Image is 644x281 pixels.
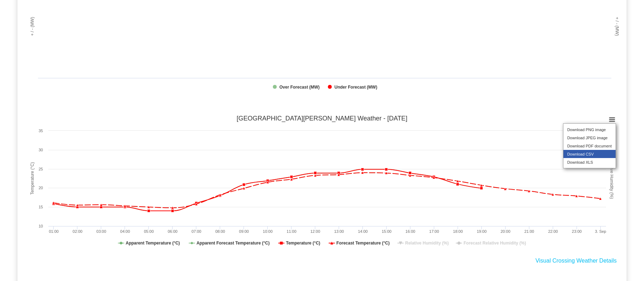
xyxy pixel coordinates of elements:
[563,150,616,158] li: Download CSV
[464,241,526,246] tspan: Forecast Relative Humidity (%)
[39,224,43,228] text: 10
[263,229,273,234] text: 10:00
[501,229,511,234] text: 20:00
[97,229,107,234] text: 03:00
[337,241,390,246] tspan: Forecast Temperature (°C)
[382,229,392,234] text: 15:00
[334,85,377,90] tspan: Under Forecast (MW)
[196,241,269,246] tspan: Apparent Forecast Temperature (°C)
[563,125,616,134] li: Download PNG image
[548,229,558,234] text: 22:00
[39,129,43,133] text: 35
[39,186,43,190] text: 20
[310,229,320,234] text: 12:00
[615,17,620,36] tspan: + / - (MW)
[144,229,154,234] text: 05:00
[535,258,617,264] a: Visual Crossing Weather Details
[453,229,463,234] text: 18:00
[286,241,320,246] tspan: Temperature (°C)
[30,162,35,195] tspan: Temperature (°C)
[168,229,178,234] text: 06:00
[563,134,616,142] li: Download JPEG image
[563,158,616,166] li: Download XLS
[126,241,180,246] tspan: Apparent Temperature (°C)
[563,142,616,150] li: Download PDF document
[609,158,614,199] tspan: Relative Humidity (%)
[595,229,606,234] tspan: 3. Sep
[572,229,582,234] text: 23:00
[286,229,296,234] text: 11:00
[334,229,344,234] text: 13:00
[30,17,35,36] tspan: + / - (MW)
[39,148,43,152] text: 30
[237,115,408,122] tspan: [GEOGRAPHIC_DATA][PERSON_NAME] Weather - [DATE]
[358,229,368,234] text: 14:00
[39,167,43,171] text: 25
[39,205,43,209] text: 15
[429,229,439,234] text: 17:00
[405,229,415,234] text: 16:00
[524,229,534,234] text: 21:00
[120,229,130,234] text: 04:00
[191,229,201,234] text: 07:00
[405,241,449,246] tspan: Relative Humidity (%)
[73,229,83,234] text: 02:00
[49,229,59,234] text: 01:00
[239,229,249,234] text: 09:00
[215,229,225,234] text: 08:00
[477,229,487,234] text: 19:00
[279,85,320,90] tspan: Over Forecast (MW)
